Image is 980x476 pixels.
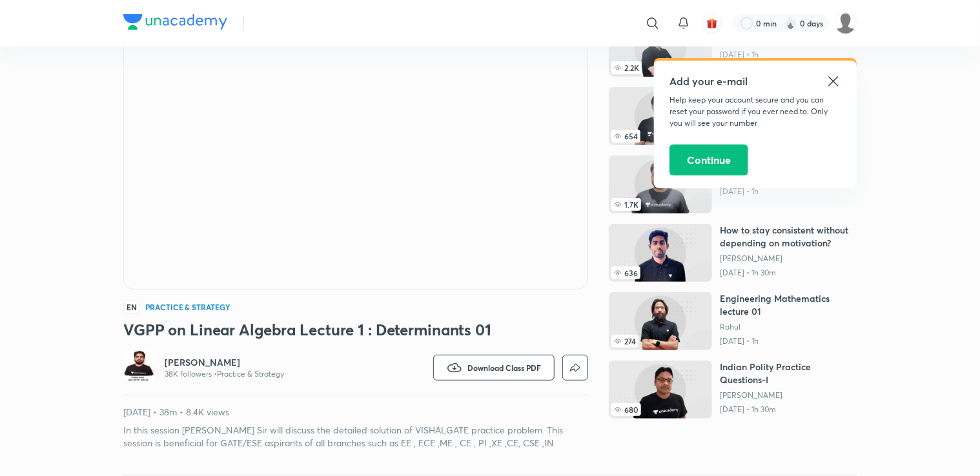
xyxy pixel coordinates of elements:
[123,350,154,381] img: Avatar
[165,369,284,379] p: 38K followers • Practice & Strategy
[720,224,857,250] h6: How to stay consistent without depending on motivation?
[433,355,555,381] button: Download Class PDF
[720,253,857,264] a: [PERSON_NAME]
[669,74,841,89] h5: Add your e-mail
[611,61,642,74] span: 2.2K
[720,322,857,332] a: Rahul
[611,266,640,279] span: 636
[123,300,140,314] span: EN
[611,335,638,348] span: 274
[720,361,857,386] h6: Indian Polity Practice Questions-I
[123,350,154,384] a: Avatar
[669,94,841,129] p: Help keep your account secure and you can reset your password if you ever need to. Only you will ...
[720,50,833,60] p: [DATE] • 1h
[784,17,797,30] img: streak
[720,390,857,401] a: [PERSON_NAME]
[706,17,718,29] img: avatar
[835,12,857,34] img: keshav pal
[611,403,641,416] span: 680
[702,13,722,34] button: avatar
[720,186,787,197] p: [DATE] • 1h
[720,336,857,346] p: [DATE] • 1h
[123,424,588,450] p: In this session [PERSON_NAME] Sir will discuss the detailed solution of VISHALGATE practice probl...
[611,198,641,211] span: 1.7K
[123,406,588,419] p: [DATE] • 38m • 8.4K views
[123,319,588,340] h3: VGPP on Linear Algebra Lecture 1 : Determinants 01
[165,356,284,369] a: [PERSON_NAME]
[669,144,748,175] button: Continue
[145,303,230,311] h4: Practice & Strategy
[720,292,857,318] h6: Engineering Mathematics lecture 01
[720,404,857,415] p: [DATE] • 1h 30m
[467,362,541,373] span: Download Class PDF
[123,14,227,30] img: Company Logo
[611,130,640,143] span: 654
[720,268,857,278] p: [DATE] • 1h 30m
[123,14,227,33] a: Company Logo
